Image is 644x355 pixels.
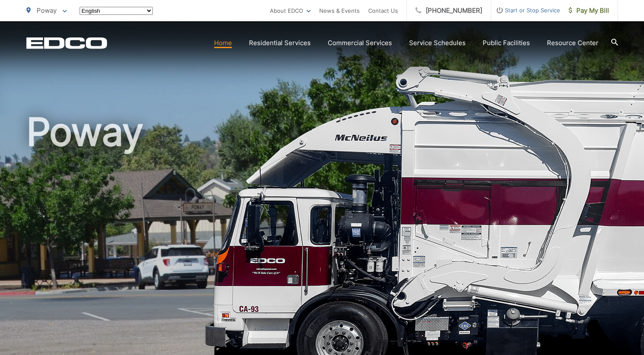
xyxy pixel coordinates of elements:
[249,38,311,48] a: Residential Services
[270,6,311,16] a: About EDCO
[547,38,598,48] a: Resource Center
[569,6,609,16] span: Pay My Bill
[37,6,57,14] span: Poway
[368,6,398,16] a: Contact Us
[214,38,232,48] a: Home
[409,38,466,48] a: Service Schedules
[483,38,530,48] a: Public Facilities
[26,37,107,49] a: EDCD logo. Return to the homepage.
[319,6,360,16] a: News & Events
[80,7,153,15] select: Select a language
[328,38,392,48] a: Commercial Services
